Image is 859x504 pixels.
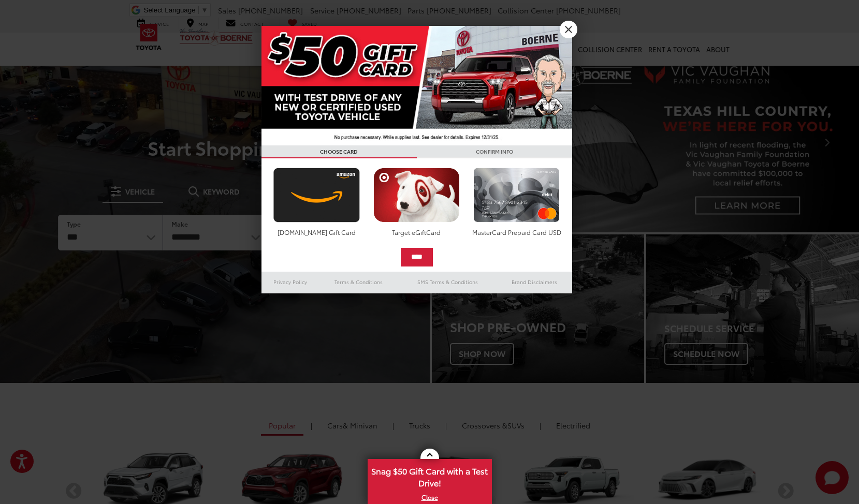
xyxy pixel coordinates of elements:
h3: CHOOSE CARD [261,145,417,158]
div: Target eGiftCard [371,228,462,236]
div: MasterCard Prepaid Card USD [471,228,562,236]
img: targetcard.png [371,168,462,223]
a: Brand Disclaimers [497,276,572,288]
div: [DOMAIN_NAME] Gift Card [271,228,362,236]
h3: CONFIRM INFO [417,145,572,158]
img: amazoncard.png [271,168,362,223]
a: SMS Terms & Conditions [399,276,497,288]
span: Snag $50 Gift Card with a Test Drive! [369,460,491,492]
img: mastercard.png [471,168,562,223]
img: 42635_top_851395.jpg [261,26,572,145]
a: Privacy Policy [261,276,319,288]
a: Terms & Conditions [319,276,398,288]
